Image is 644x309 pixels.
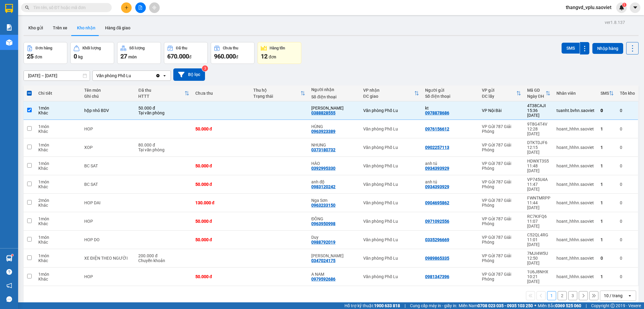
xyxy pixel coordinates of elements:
th: Toggle SortBy [360,85,422,101]
div: Khác [38,203,78,208]
span: đ [189,54,191,59]
span: caret-down [633,5,638,10]
input: Tìm tên, số ĐT hoặc mã đơn [33,4,104,11]
div: 1 món [38,216,78,221]
button: Hàng tồn12đơn [258,42,301,64]
div: 0989865335 [425,256,449,261]
th: Toggle SortBy [598,85,617,101]
span: 960.000 [214,53,236,60]
div: BC SAT [84,182,133,187]
div: hoant_hhhn.saoviet [556,182,594,187]
div: 0963233150 [311,203,335,208]
div: 15:36 [DATE] [527,108,550,118]
div: phạm cảnh [311,106,357,110]
div: 0979592686 [311,277,335,281]
div: 0 [620,200,635,205]
div: Khác [38,166,78,171]
div: 50.000 đ [195,127,247,131]
div: Người nhận [311,87,357,92]
span: plus [124,5,129,10]
div: VP Nội Bài [482,108,521,113]
div: VP745U4A [527,177,550,182]
div: VP gửi [482,88,516,93]
div: 1 món [38,235,78,240]
div: 4T38CAJI [527,103,550,108]
div: tuanht.bvhn.saoviet [556,108,594,113]
div: HTTT [138,94,184,99]
div: HOP DAI [84,200,133,205]
span: search [25,5,29,10]
div: 0 [601,108,614,113]
button: Kho nhận [72,21,100,35]
span: 0 [74,53,77,60]
span: 670.000 [167,53,189,60]
div: VP Gửi 787 Giải Phóng [482,179,521,189]
div: FWNTMRPP [527,196,550,200]
span: thangvd_vplu.saoviet [561,4,616,11]
div: 0978878686 [425,110,449,115]
div: 0 [620,127,635,131]
img: icon-new-feature [619,5,624,10]
div: 0 [620,274,635,279]
div: Số điện thoại [425,94,476,99]
div: 0902257113 [425,145,449,150]
div: 0983120242 [311,184,335,189]
div: Chưa thu [223,46,238,50]
div: VP Gửi 787 Giải Phóng [482,216,521,226]
div: Văn phòng Phố Lu [363,237,419,242]
div: Chuyển khoản [138,258,189,263]
div: 1 món [38,143,78,147]
div: DTKTDJF6 [527,140,550,145]
div: Khối lượng [82,46,101,50]
div: hoant_hhhn.saoviet [556,274,594,279]
button: caret-down [630,2,640,13]
span: Hỗ trợ kỹ thuật: [344,302,400,309]
div: TUAN ANH [311,253,357,258]
div: Khác [38,277,78,281]
div: VP Gửi 787 Giải Phóng [482,235,521,245]
span: 12 [261,53,268,60]
div: VP Gửi 787 Giải Phóng [482,161,521,171]
div: Nhân viên [556,91,594,96]
div: Trạng thái [253,94,300,99]
input: Selected Văn phòng Phố Lu. [132,73,132,79]
svg: Clear value [155,73,160,78]
img: logo-vxr [5,4,13,13]
div: Khác [38,258,78,263]
div: Tại văn phòng [138,147,189,152]
div: hộp nhỏ BDV [84,108,133,113]
button: Khối lượng0kg [70,42,114,64]
div: 0981347396 [425,274,449,279]
div: 0 [620,145,635,150]
div: HOP DO [84,237,133,242]
div: Khác [38,240,78,245]
div: Tại văn phòng [138,110,189,115]
div: 11:07 [DATE] [527,219,550,228]
button: Trên xe [48,21,72,35]
span: món [128,54,137,59]
div: 50.000 đ [195,182,247,187]
div: Số lượng [129,46,145,50]
span: 1 [623,3,625,7]
strong: 1900 633 818 [374,303,400,308]
div: VP nhận [363,88,414,93]
div: BC SAT [84,163,133,168]
div: 7MJI4W5U [527,251,550,256]
th: Toggle SortBy [135,85,192,101]
div: 0347024175 [311,258,335,263]
div: Hàng tồn [270,46,285,50]
img: solution-icon [6,24,12,31]
div: anh tú [425,161,476,166]
div: 12:50 [DATE] [527,256,550,265]
div: Đã thu [138,88,184,93]
div: Văn phòng Phố Lu [363,200,419,205]
div: hoant_hhhn.saoviet [556,145,594,150]
div: XOP [84,145,133,150]
div: 1 [601,219,614,224]
div: Văn phòng Phố Lu [363,219,419,224]
div: ver 1.8.137 [605,19,625,26]
strong: 0369 525 060 [555,303,581,308]
span: | [405,302,405,309]
div: 50.000 đ [195,237,247,242]
img: warehouse-icon [6,39,12,46]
